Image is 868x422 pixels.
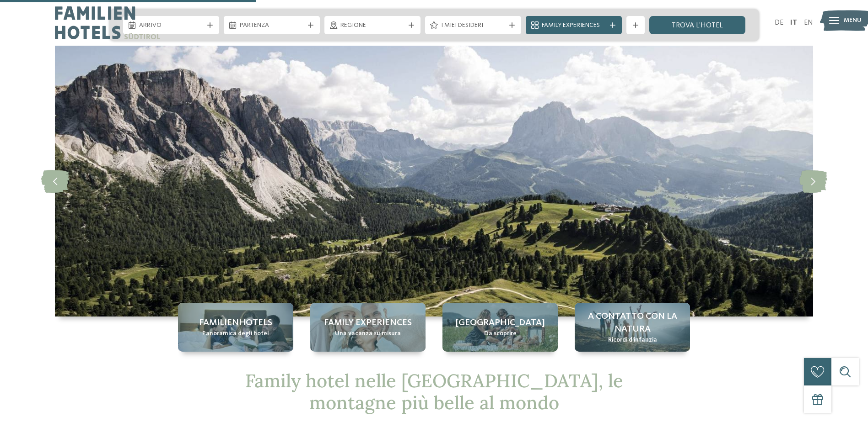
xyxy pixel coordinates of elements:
[456,316,545,329] span: [GEOGRAPHIC_DATA]
[775,19,783,26] a: DE
[584,310,681,336] span: A contatto con la natura
[324,316,412,329] span: Family experiences
[310,303,426,352] a: Family hotel nelle Dolomiti: una vacanza nel regno dei Monti Pallidi Family experiences Una vacan...
[484,329,517,338] span: Da scoprire
[790,19,797,26] a: IT
[575,303,690,352] a: Family hotel nelle Dolomiti: una vacanza nel regno dei Monti Pallidi A contatto con la natura Ric...
[178,303,293,352] a: Family hotel nelle Dolomiti: una vacanza nel regno dei Monti Pallidi Familienhotels Panoramica de...
[202,329,269,338] span: Panoramica degli hotel
[442,303,558,352] a: Family hotel nelle Dolomiti: una vacanza nel regno dei Monti Pallidi [GEOGRAPHIC_DATA] Da scoprire
[199,316,272,329] span: Familienhotels
[55,46,813,316] img: Family hotel nelle Dolomiti: una vacanza nel regno dei Monti Pallidi
[335,329,401,338] span: Una vacanza su misura
[608,336,657,345] span: Ricordi d’infanzia
[844,16,862,25] span: Menu
[804,19,813,26] a: EN
[245,369,623,414] span: Family hotel nelle [GEOGRAPHIC_DATA], le montagne più belle al mondo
